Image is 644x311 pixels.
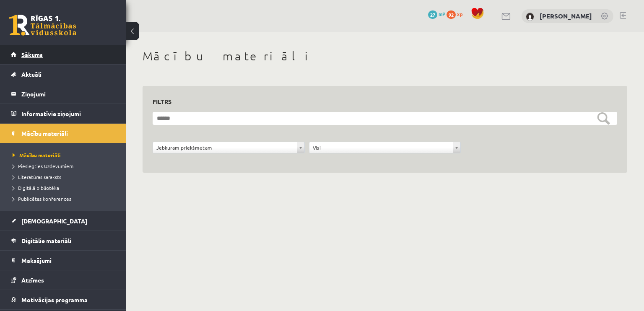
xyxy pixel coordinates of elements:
span: Mācību materiāli [13,152,61,158]
span: [DEMOGRAPHIC_DATA] [21,217,87,225]
legend: Informatīvie ziņojumi [21,104,115,123]
a: Maksājumi [11,251,115,270]
legend: Ziņojumi [21,84,115,104]
a: Sākums [11,45,115,64]
a: [DEMOGRAPHIC_DATA] [11,211,115,231]
a: Visi [309,142,461,153]
span: Visi [313,142,450,153]
span: Aktuāli [21,70,42,78]
span: 27 [428,10,437,19]
a: Publicētas konferences [13,195,117,202]
a: [PERSON_NAME] [540,12,592,20]
span: 92 [447,10,456,19]
a: Pieslēgties Uzdevumiem [13,162,117,170]
span: Jebkuram priekšmetam [156,142,293,153]
a: Aktuāli [11,65,115,84]
span: xp [457,10,462,17]
a: Literatūras saraksts [13,173,117,181]
span: Pieslēgties Uzdevumiem [13,163,73,169]
span: Digitālā bibliotēka [13,184,59,191]
a: Mācību materiāli [13,151,117,159]
a: Digitālā bibliotēka [13,184,117,192]
a: Ziņojumi [11,84,115,104]
a: Mācību materiāli [11,124,115,143]
a: 27 mP [428,10,445,17]
a: Atzīmes [11,270,115,290]
span: Mācību materiāli [21,130,68,137]
span: Literatūras saraksts [13,174,61,180]
a: Rīgas 1. Tālmācības vidusskola [9,15,76,36]
span: Publicētas konferences [13,195,71,202]
legend: Maksājumi [21,251,115,270]
h1: Mācību materiāli [143,49,627,63]
a: Jebkuram priekšmetam [153,142,304,153]
span: Digitālie materiāli [21,237,71,244]
a: 92 xp [447,10,467,17]
a: Digitālie materiāli [11,231,115,250]
a: Motivācijas programma [11,290,115,309]
span: Sākums [21,51,43,58]
img: Aleksandrija Līduma [526,13,534,21]
span: Atzīmes [21,276,44,284]
span: Motivācijas programma [21,296,88,303]
span: mP [439,10,445,17]
h3: Filtrs [153,96,607,107]
a: Informatīvie ziņojumi [11,104,115,123]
